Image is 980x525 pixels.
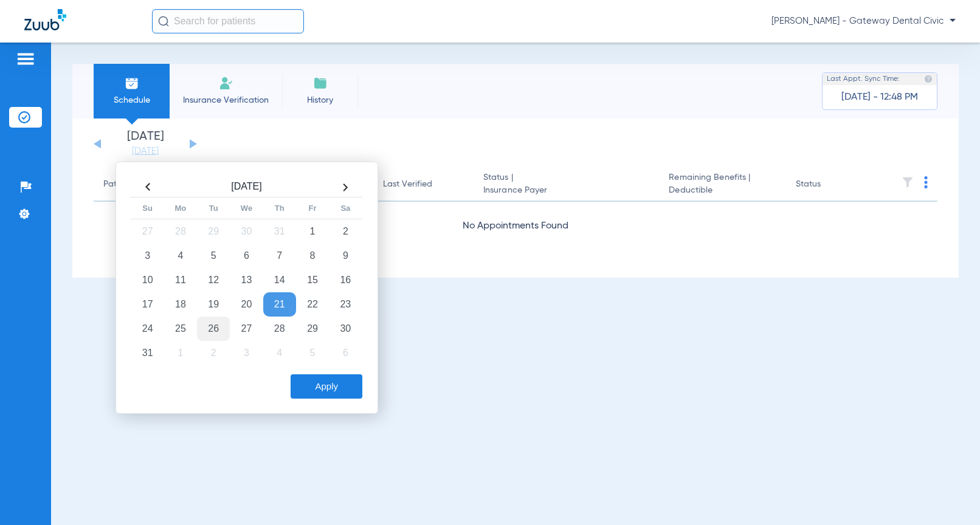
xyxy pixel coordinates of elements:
[786,168,868,202] th: Status
[383,178,432,191] div: Last Verified
[103,178,205,191] div: Patient Name
[827,73,900,85] span: Last Appt. Sync Time:
[179,94,273,106] span: Insurance Verification
[109,131,182,157] li: [DATE]
[659,168,785,202] th: Remaining Benefits |
[164,177,329,197] th: [DATE]
[24,9,66,30] img: Zuub Logo
[158,16,169,27] img: Search Icon
[291,94,349,106] span: History
[109,145,182,157] a: [DATE]
[16,52,35,66] img: hamburger-icon
[313,76,328,91] img: History
[103,178,157,191] div: Patient Name
[902,176,914,188] img: filter.svg
[152,9,304,33] input: Search for patients
[669,184,776,197] span: Deductible
[924,75,933,83] img: last sync help info
[383,178,464,191] div: Last Verified
[474,168,659,202] th: Status |
[924,176,928,188] img: group-dot-blue.svg
[291,374,362,399] button: Apply
[125,76,139,91] img: Schedule
[771,15,956,27] span: [PERSON_NAME] - Gateway Dental Civic
[483,184,649,197] span: Insurance Payer
[919,467,980,525] iframe: Chat Widget
[94,219,937,234] div: No Appointments Found
[841,91,918,103] span: [DATE] - 12:48 PM
[219,76,233,91] img: Manual Insurance Verification
[103,94,160,106] span: Schedule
